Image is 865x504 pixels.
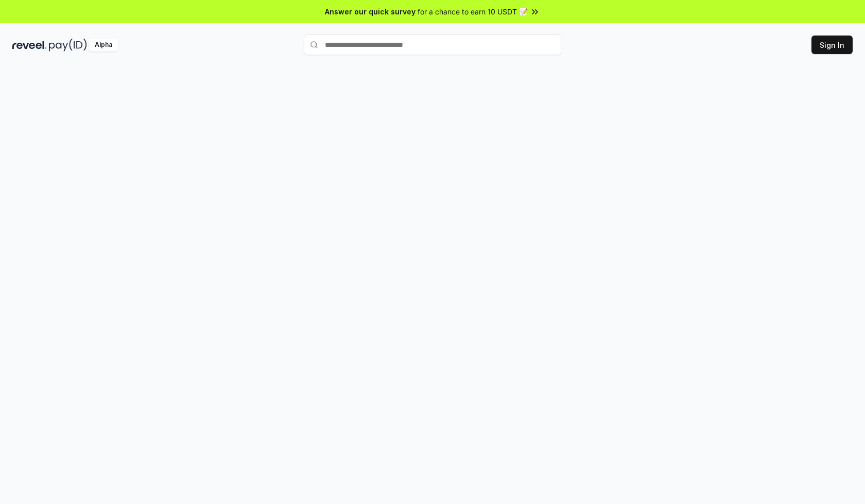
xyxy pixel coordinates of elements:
[325,6,416,17] span: Answer our quick survey
[89,39,118,51] div: Alpha
[418,6,528,17] span: for a chance to earn 10 USDT 📝
[12,39,47,51] img: reveel_dark
[811,36,853,54] button: Sign In
[49,39,87,51] img: pay_id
